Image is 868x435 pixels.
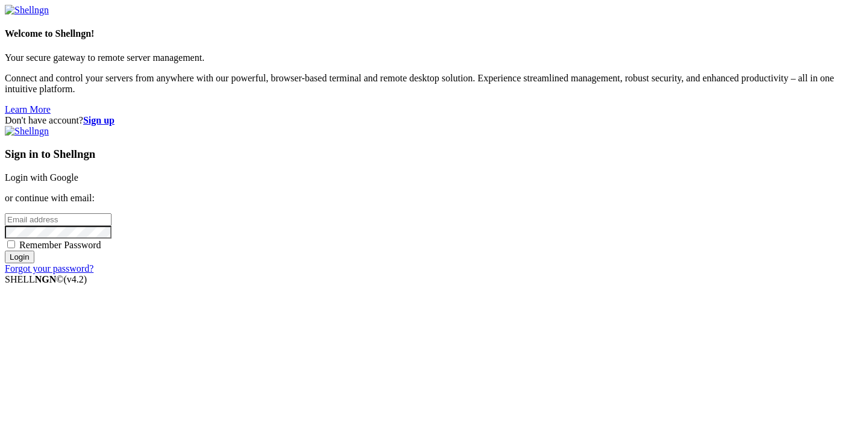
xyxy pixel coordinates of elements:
h4: Welcome to Shellngn! [5,28,863,39]
a: Sign up [83,115,115,125]
b: NGN [35,274,57,284]
span: 4.2.0 [64,274,87,284]
a: Learn More [5,104,51,114]
span: SHELL © [5,274,87,284]
input: Email address [5,213,112,226]
input: Remember Password [7,240,15,248]
img: Shellngn [5,126,49,137]
div: Don't have account? [5,115,863,126]
h3: Sign in to Shellngn [5,148,863,161]
p: Connect and control your servers from anywhere with our powerful, browser-based terminal and remo... [5,73,863,95]
p: or continue with email: [5,193,863,204]
input: Login [5,251,34,263]
a: Login with Google [5,172,78,183]
p: Your secure gateway to remote server management. [5,52,863,63]
a: Forgot your password? [5,263,93,274]
img: Shellngn [5,5,49,16]
span: Remember Password [19,240,101,250]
